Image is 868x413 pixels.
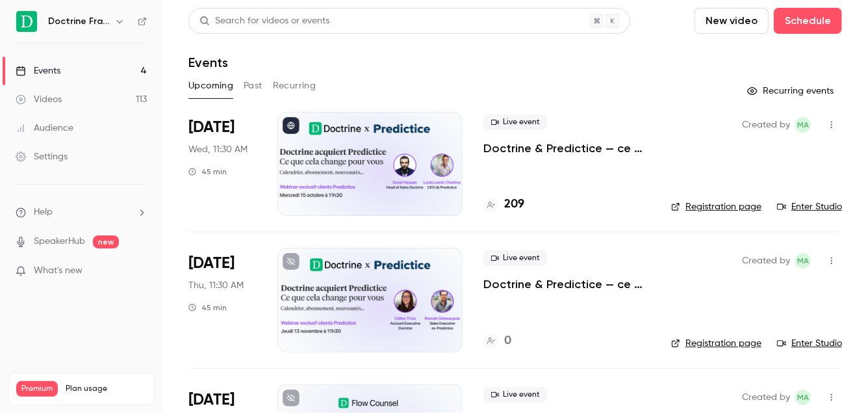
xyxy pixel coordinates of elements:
span: Created by [742,117,790,133]
span: Marie Agard [795,253,811,269]
span: Live event [483,250,548,266]
li: help-dropdown-opener [16,206,147,219]
span: Premium [16,381,58,397]
div: Search for videos or events [199,14,329,28]
span: Created by [742,390,790,405]
div: 45 min [188,167,227,177]
button: New video [695,8,769,34]
div: Nov 13 Thu, 11:30 AM (Europe/Paris) [188,248,257,352]
div: 45 min [188,302,227,313]
span: Thu, 11:30 AM [188,279,244,292]
span: Plan usage [66,384,146,394]
a: Registration page [671,337,761,350]
div: Audience [16,122,73,135]
div: Events [16,64,60,77]
span: MA [797,253,809,269]
button: Recurring [273,75,316,96]
div: Settings [16,150,68,163]
a: Doctrine & Predictice — ce que l’acquisition change pour vous - Session 2 [483,276,650,292]
a: Registration page [671,200,761,213]
a: 0 [483,332,511,350]
span: new [93,235,119,248]
span: [DATE] [188,117,235,138]
span: Created by [742,253,790,269]
img: Doctrine France [16,11,37,32]
button: Upcoming [188,75,233,96]
a: Enter Studio [777,200,842,213]
iframe: Noticeable Trigger [131,265,147,277]
a: SpeakerHub [34,235,85,248]
a: Enter Studio [777,337,842,350]
div: Oct 15 Wed, 11:30 AM (Europe/Paris) [188,112,257,216]
h1: Events [188,55,228,70]
span: [DATE] [188,253,235,274]
h4: 0 [504,332,511,350]
button: Recurring events [741,81,842,101]
span: Help [34,206,53,219]
span: MA [797,117,809,133]
span: What's new [34,264,83,278]
div: Videos [16,93,62,106]
span: Wed, 11:30 AM [188,143,248,156]
a: Doctrine & Predictice — ce que l’acquisition change pour vous - Session 1 [483,140,650,156]
h4: 209 [504,196,524,213]
h6: Doctrine France [48,15,109,28]
button: Schedule [774,8,842,34]
span: Marie Agard [795,117,811,133]
a: 209 [483,196,524,213]
span: MA [797,390,809,405]
span: [DATE] [188,390,235,410]
button: Past [244,75,262,96]
span: Marie Agard [795,390,811,405]
span: Live event [483,387,548,403]
span: Live event [483,114,548,130]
